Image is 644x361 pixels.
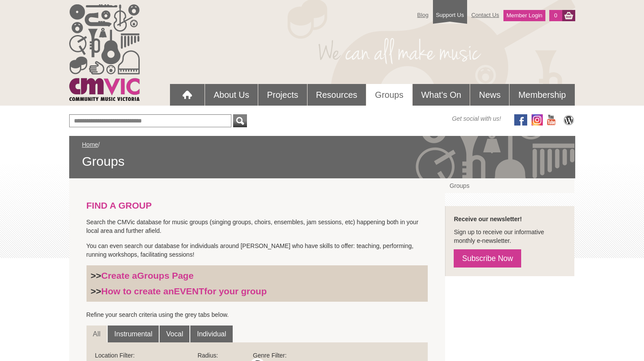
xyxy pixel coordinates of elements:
[470,84,509,106] a: News
[87,200,152,210] strong: FIND A GROUP
[454,216,522,222] strong: Receive our newsletter!
[413,84,470,106] a: What's On
[205,84,258,106] a: About Us
[137,271,194,280] strong: Groups Page
[91,286,424,297] h3: >>
[87,310,428,319] p: Refine your search criteria using the grey tabs below.
[467,7,503,23] a: Contact Us
[87,242,428,259] p: You can even search our database for individuals around [PERSON_NAME] who have skills to offer: t...
[108,326,159,343] a: Instrumental
[454,249,521,268] a: Subscribe Now
[562,114,575,126] img: CMVic Blog
[82,140,562,170] div: /
[454,228,566,245] p: Sign up to receive our informative monthly e-newsletter.
[82,141,98,148] a: Home
[69,4,140,101] img: cmvic_logo.png
[253,351,411,360] label: Genre Filter:
[101,271,194,280] a: Create aGroups Page
[95,351,198,360] label: Location Filter:
[258,84,307,106] a: Projects
[190,326,233,343] a: Individual
[87,218,428,235] p: Search the CMVic database for music groups (singing groups, choirs, ensembles, jam sessions, etc)...
[87,326,107,343] a: All
[198,351,245,360] label: Radius:
[91,270,424,281] h3: >>
[174,286,204,296] strong: EVENT
[366,84,412,106] a: Groups
[308,84,366,106] a: Resources
[532,114,543,126] img: icon-instagram.png
[101,286,267,296] a: How to create anEVENTfor your group
[549,10,562,21] a: 0
[82,153,562,170] span: Groups
[452,114,501,123] span: Get social with us!
[413,7,433,23] a: Blog
[445,178,574,193] a: Groups
[509,84,574,106] a: Membership
[160,326,189,343] a: Vocal
[503,10,545,21] a: Member Login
